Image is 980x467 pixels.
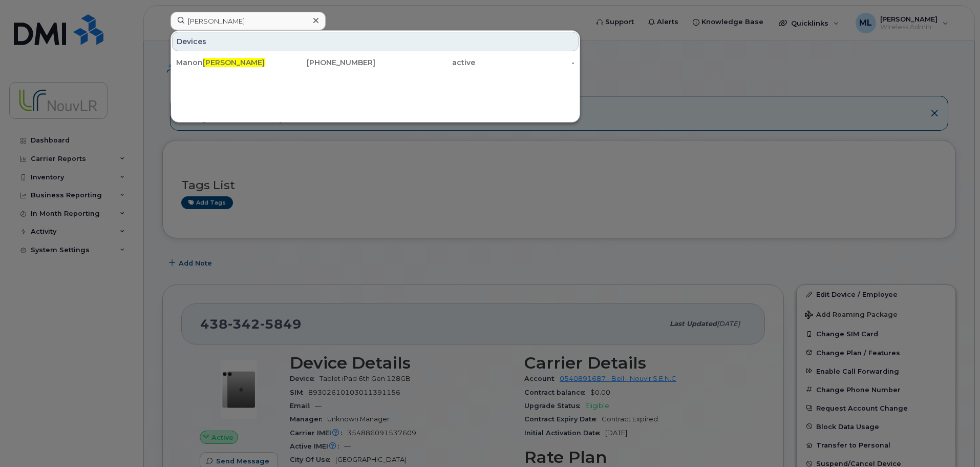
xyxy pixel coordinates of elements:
[176,57,276,68] div: Manon
[276,57,376,68] div: [PHONE_NUMBER]
[172,32,579,51] div: Devices
[475,57,575,68] div: -
[172,53,579,72] a: Manon[PERSON_NAME][PHONE_NUMBER]active-
[375,57,475,68] div: active
[203,58,265,67] span: [PERSON_NAME]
